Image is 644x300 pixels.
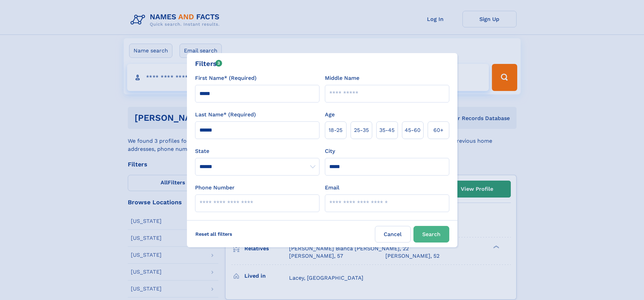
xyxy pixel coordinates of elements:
label: City [325,147,335,155]
span: 35‑45 [379,126,395,134]
label: State [195,147,319,155]
label: First Name* (Required) [195,74,257,82]
button: Search [413,226,449,243]
span: 60+ [433,126,444,134]
label: Email [325,184,339,192]
label: Last Name* (Required) [195,111,256,119]
label: Middle Name [325,74,359,82]
span: 18‑25 [329,126,342,134]
span: 25‑35 [354,126,369,134]
label: Cancel [375,226,411,243]
span: 45‑60 [405,126,421,134]
div: Filters [195,59,222,69]
label: Phone Number [195,184,235,192]
label: Age [325,111,335,119]
label: Reset all filters [191,226,237,242]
